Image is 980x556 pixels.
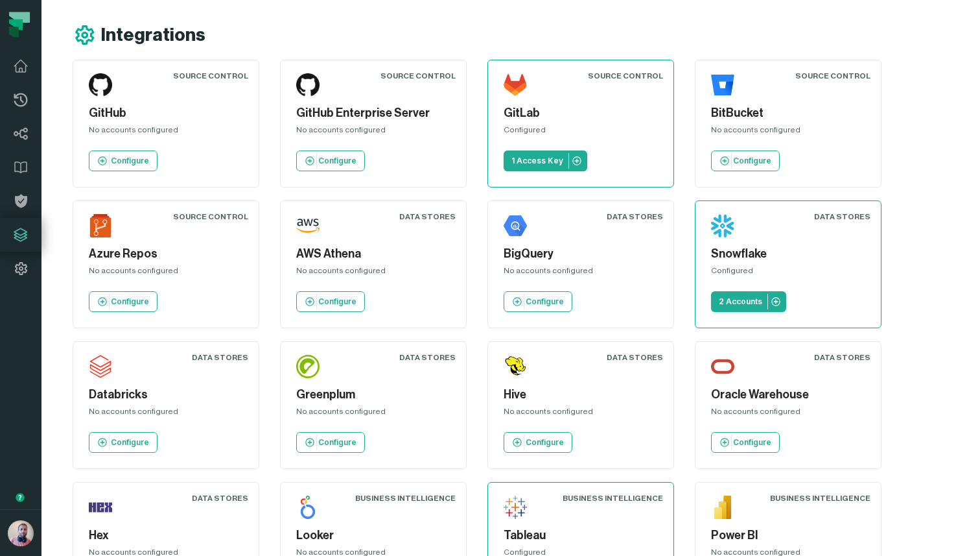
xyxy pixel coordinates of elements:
h5: Greenplum [296,386,450,404]
h5: Tableau [504,527,658,544]
p: Configure [318,156,356,166]
img: Looker [296,496,320,519]
div: Configured [711,265,865,281]
h5: GitHub [89,104,243,122]
img: GitHub Enterprise Server [296,73,320,97]
img: BigQuery [504,214,527,237]
img: Snowflake [711,214,734,237]
h5: AWS Athena [296,245,450,263]
h5: Hive [504,386,658,404]
div: No accounts configured [504,406,658,422]
h5: GitHub Enterprise Server [296,104,450,122]
div: No accounts configured [89,406,243,422]
a: Configure [711,151,780,171]
p: 2 Accounts [719,296,762,307]
div: Tooltip anchor [14,492,26,503]
div: Business Intelligence [563,493,663,503]
div: Source Control [588,71,663,81]
img: GitHub [89,73,112,97]
img: Oracle Warehouse [711,355,734,378]
div: Business Intelligence [355,493,456,503]
p: Configure [111,296,149,307]
div: No accounts configured [89,265,243,281]
div: No accounts configured [504,265,658,281]
div: No accounts configured [296,406,450,422]
a: Configure [296,432,365,453]
div: No accounts configured [711,125,865,140]
img: Tableau [504,496,527,519]
a: Configure [504,291,572,312]
img: Hive [504,355,527,378]
div: Data Stores [399,352,456,363]
a: Configure [711,432,780,453]
p: Configure [318,437,356,448]
p: Configure [526,296,564,307]
a: 2 Accounts [711,291,786,312]
h5: Snowflake [711,245,865,263]
a: Configure [296,151,365,171]
p: Configure [733,156,771,166]
img: GitLab [504,73,527,97]
h5: BigQuery [504,245,658,263]
div: No accounts configured [89,125,243,140]
h5: Looker [296,527,450,544]
img: Azure Repos [89,214,112,237]
div: Data Stores [607,212,663,222]
div: Data Stores [607,352,663,363]
div: Business Intelligence [770,493,870,503]
h5: Power BI [711,527,865,544]
img: Databricks [89,355,112,378]
div: Source Control [173,71,248,81]
p: Configure [111,437,149,448]
img: Hex [89,496,112,519]
p: Configure [111,156,149,166]
div: Source Control [795,71,870,81]
div: No accounts configured [296,265,450,281]
a: Configure [504,432,572,453]
h5: Databricks [89,386,243,404]
h5: GitLab [504,104,658,122]
p: Configure [526,437,564,448]
h5: BitBucket [711,104,865,122]
img: Power BI [711,496,734,519]
div: No accounts configured [711,406,865,422]
h1: Integrations [101,24,205,47]
a: Configure [89,151,157,171]
div: Configured [504,125,658,140]
img: AWS Athena [296,214,320,237]
div: Source Control [380,71,456,81]
img: Greenplum [296,355,320,378]
img: BitBucket [711,73,734,97]
div: Data Stores [192,352,248,363]
a: Configure [89,291,157,312]
p: 1 Access Key [511,156,563,166]
p: Configure [733,437,771,448]
a: Configure [89,432,157,453]
div: Data Stores [814,352,870,363]
div: Data Stores [192,493,248,503]
div: No accounts configured [296,125,450,140]
h5: Hex [89,527,243,544]
div: Source Control [173,212,248,222]
h5: Oracle Warehouse [711,386,865,404]
img: avatar of Idan Shabi [8,520,34,546]
a: Configure [296,291,365,312]
h5: Azure Repos [89,245,243,263]
div: Data Stores [399,212,456,222]
p: Configure [318,296,356,307]
a: 1 Access Key [504,151,587,171]
div: Data Stores [814,212,870,222]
